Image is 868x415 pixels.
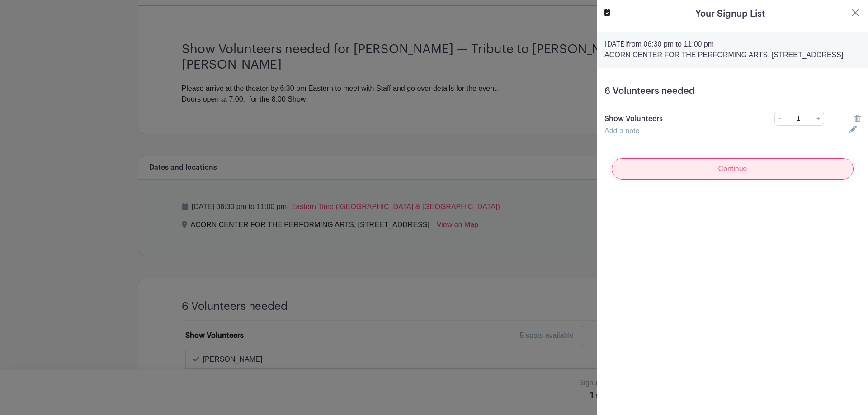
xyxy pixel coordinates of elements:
[612,158,854,180] input: Continue
[850,7,861,18] button: Close
[695,7,765,21] h5: Your Signup List
[813,112,824,126] a: +
[604,50,861,61] p: ACORN CENTER FOR THE PERFORMING ARTS, [STREET_ADDRESS]
[604,39,861,50] p: from 06:30 pm to 11:00 pm
[604,86,861,97] h5: 6 Volunteers needed
[774,112,784,126] a: -
[604,127,639,135] a: Add a note
[604,41,627,48] strong: [DATE]
[604,113,750,124] p: Show Volunteers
